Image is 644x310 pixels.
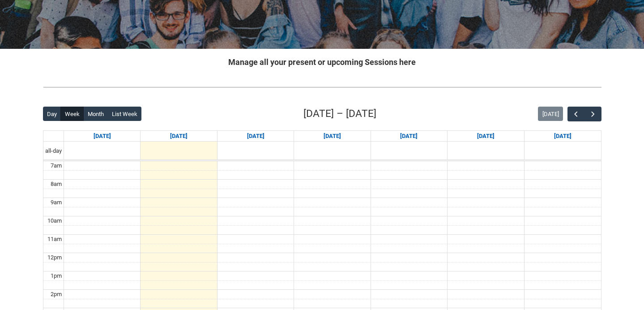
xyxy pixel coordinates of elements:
[567,107,584,121] button: Previous Week
[168,131,189,142] a: Go to September 8, 2025
[49,290,64,299] div: 2pm
[245,131,266,142] a: Go to September 9, 2025
[46,216,64,225] div: 10am
[49,198,64,207] div: 9am
[49,161,64,170] div: 7am
[43,146,64,155] span: all-day
[60,107,84,121] button: Week
[475,131,496,142] a: Go to September 12, 2025
[584,107,601,121] button: Next Week
[46,253,64,262] div: 12pm
[107,107,141,121] button: List Week
[303,106,376,121] h2: [DATE] – [DATE]
[43,82,601,92] img: REDU_GREY_LINE
[46,235,64,244] div: 11am
[83,107,108,121] button: Month
[43,56,601,68] h2: Manage all your present or upcoming Sessions here
[43,107,61,121] button: Day
[398,131,419,142] a: Go to September 11, 2025
[49,180,64,189] div: 8am
[552,131,573,142] a: Go to September 13, 2025
[322,131,343,142] a: Go to September 10, 2025
[538,107,563,121] button: [DATE]
[49,271,64,280] div: 1pm
[92,131,113,142] a: Go to September 7, 2025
